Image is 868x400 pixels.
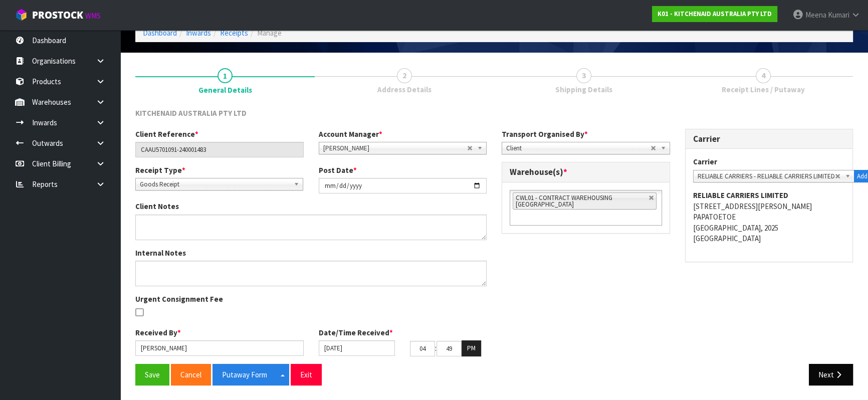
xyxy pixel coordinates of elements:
[32,9,83,22] span: ProStock
[257,28,282,38] span: Manage
[805,10,826,20] span: Meena
[576,68,591,83] span: 3
[693,134,845,144] h3: Carrier
[658,10,772,18] strong: K01 - KITCHENAID AUSTRALIA PTY LTD
[319,129,382,139] label: Account Manager
[85,11,101,21] small: WMS
[319,327,393,338] label: Date/Time Received
[135,129,198,139] label: Client Reference
[135,165,185,175] label: Receipt Type
[186,28,211,38] a: Inwards
[212,364,277,385] button: Putaway Form
[555,84,612,95] span: Shipping Details
[140,178,290,190] span: Goods Receipt
[220,28,248,38] a: Receipts
[143,28,177,38] a: Dashboard
[135,327,181,338] label: Received By
[135,142,304,157] input: Client Reference
[135,108,247,118] span: KITCHENAID AUSTRALIA PTY LTD
[135,248,186,258] label: Internal Notes
[171,364,211,385] button: Cancel
[693,190,788,200] strong: RELIABLE CARRIERS LIMITED
[693,156,717,167] label: Carrier
[198,85,252,95] span: General Details
[756,68,771,83] span: 4
[698,170,835,182] span: RELIABLE CARRIERS - RELIABLE CARRIERS LIMITED
[437,341,462,356] input: MM
[722,84,805,95] span: Receipt Lines / Putaway
[410,341,435,356] input: HH
[693,190,845,244] address: [STREET_ADDRESS][PERSON_NAME] PAPATOETOE [GEOGRAPHIC_DATA], 2025 [GEOGRAPHIC_DATA]
[435,340,437,356] td: :
[377,84,431,95] span: Address Details
[135,294,223,304] label: Urgent Consignment Fee
[135,201,179,212] label: Client Notes
[462,340,481,356] button: PM
[135,100,853,393] span: General Details
[652,6,777,22] a: K01 - KITCHENAID AUSTRALIA PTY LTD
[323,142,467,154] span: [PERSON_NAME]
[809,364,853,385] button: Next
[291,364,322,385] button: Exit
[502,129,588,139] label: Transport Organised By
[828,10,849,20] span: Kumari
[506,142,650,154] span: Client
[15,9,28,21] img: cube-alt.png
[397,68,412,83] span: 2
[510,167,662,177] h3: Warehouse(s)
[218,68,233,83] span: 1
[319,340,395,356] input: Date/Time received
[319,165,357,175] label: Post Date
[516,193,612,209] span: CWL01 - CONTRACT WAREHOUSING [GEOGRAPHIC_DATA]
[135,364,169,385] button: Save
